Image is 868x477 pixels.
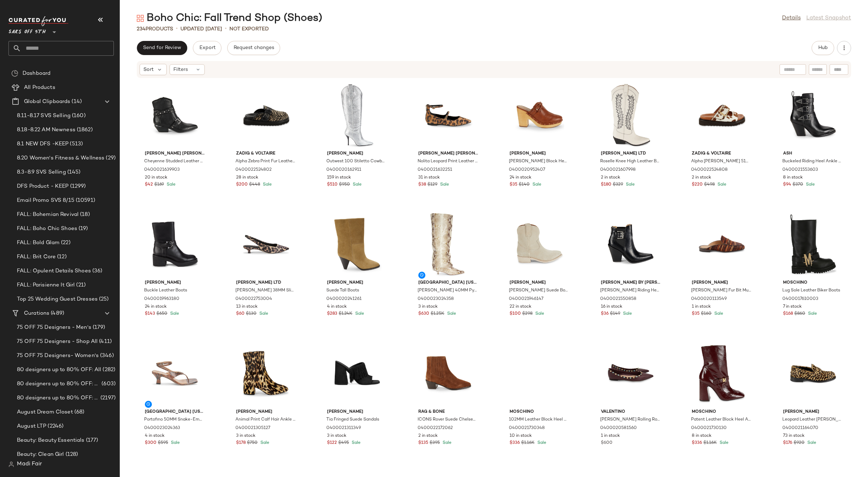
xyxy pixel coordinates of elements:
[104,154,116,162] span: (29)
[783,433,805,439] span: 73 in stock
[777,82,849,148] img: 0400021553603_BLACK
[225,25,227,33] span: •
[504,211,575,277] img: 0400021946147_IVORY
[806,441,816,445] span: Sale
[418,280,478,286] span: [GEOGRAPHIC_DATA] [US_STATE]
[143,45,181,51] span: Send for Review
[235,425,270,431] span: 0400021305127
[783,311,793,317] span: $168
[77,225,88,233] span: (19)
[23,70,50,78] span: Dashboard
[783,182,791,188] span: $94
[145,311,155,317] span: $143
[99,394,116,402] span: (2197)
[236,175,258,181] span: 28 in stock
[17,182,69,191] span: DFS Product - KEEP
[692,433,712,439] span: 8 in stock
[24,84,55,92] span: All Products
[692,304,711,310] span: 1 in stock
[145,409,205,415] span: [GEOGRAPHIC_DATA] [US_STATE]
[321,340,393,406] img: 0400021311349_BLACK
[49,309,64,318] span: (489)
[782,296,818,302] span: 0400017610003
[812,41,834,55] button: Hub
[139,211,210,277] img: 0400019963180_BLACK
[230,82,302,148] img: 0400022524802_TAUPE
[504,82,575,148] img: 0400020952407_CHESTNUT
[229,25,269,33] p: Not Exported
[70,98,82,106] span: (14)
[339,182,350,188] span: $950
[236,440,246,446] span: $178
[144,425,180,431] span: 0400023024363
[235,167,272,173] span: 0400022524802
[600,425,637,431] span: 0400020581560
[418,311,429,317] span: $630
[691,158,751,165] span: Alpha [PERSON_NAME] 51MM Leather Sandals
[777,211,849,277] img: 0400017610003
[327,433,346,439] span: 3 in stock
[339,311,352,317] span: $1.24K
[235,417,295,423] span: Animal Print Calf Hair Ankle Boots
[622,312,632,316] span: Sale
[17,408,73,416] span: August Dream Closet
[692,440,702,446] span: $336
[418,288,478,294] span: [PERSON_NAME] 40MM Python-Print Leather Knee-High Boots
[17,211,79,219] span: FALL: Bohemian Revival
[782,425,818,431] span: 0400021164070
[193,41,221,55] button: Export
[261,182,272,187] span: Sale
[782,158,842,165] span: Buckeled Riding Heel Ankle Boots
[783,280,843,286] span: Moschino
[139,340,210,406] img: 0400023024363_BROWN
[686,211,757,277] img: 0400020113549
[327,311,337,317] span: $283
[510,280,570,286] span: [PERSON_NAME]
[227,41,280,55] button: Request changes
[24,98,70,106] span: Global Clipboards
[170,441,180,445] span: Sale
[137,25,173,33] div: Products
[783,409,843,415] span: [PERSON_NAME]
[510,182,517,188] span: $35
[259,441,269,445] span: Sale
[247,440,258,446] span: $750
[446,312,456,316] span: Sale
[236,433,256,439] span: 3 in stock
[413,82,484,148] img: 0400021632251_LEOPARD
[805,182,815,187] span: Sale
[509,288,569,294] span: [PERSON_NAME] Suede Boots
[610,311,620,317] span: $149
[173,66,188,73] span: Filters
[8,461,14,467] img: svg%3e
[601,304,622,310] span: 16 in stock
[692,175,711,181] span: 2 in stock
[137,26,146,32] span: 234
[418,296,454,302] span: 0400023024358
[98,338,112,346] span: (411)
[326,425,361,431] span: 0400021311349
[600,158,660,165] span: Roselle Knee High Leather Boots
[509,158,569,165] span: [PERSON_NAME] Block Heel Platform Clogs
[64,451,78,459] span: (128)
[327,182,338,188] span: $510
[418,175,440,181] span: 31 in stock
[17,324,91,332] span: 75 OFF 75 Designers - Men's
[144,417,204,423] span: Portofino 50MM Snake-Embossed Leather Sandals
[17,436,85,445] span: Beauty: Beauty Essentials
[692,280,752,286] span: [PERSON_NAME]
[777,340,849,406] img: 0400021164070_CHEETAH
[522,311,533,317] span: $298
[321,211,393,277] img: 0400020241261_TAUPE
[180,25,222,33] p: updated [DATE]
[17,154,104,162] span: 8.20 Women's Fitness & Wellness
[430,440,440,446] span: $395
[249,182,260,188] span: $448
[327,440,337,446] span: $122
[66,168,81,176] span: (145)
[534,312,544,316] span: Sale
[236,304,258,310] span: 13 in stock
[326,167,361,173] span: 0400020162911
[413,211,484,277] img: 0400023024358
[100,380,116,388] span: (603)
